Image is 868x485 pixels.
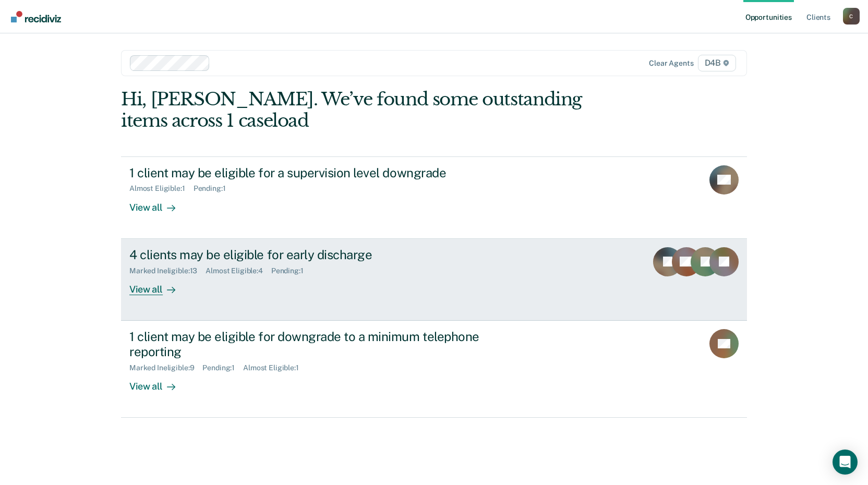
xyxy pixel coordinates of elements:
div: Pending : 1 [202,363,243,372]
span: D4B [698,55,736,71]
div: Marked Ineligible : 9 [129,363,202,372]
div: View all [129,193,188,213]
div: 1 client may be eligible for downgrade to a minimum telephone reporting [129,329,496,359]
button: Profile dropdown button [843,8,860,25]
div: 4 clients may be eligible for early discharge [129,247,496,262]
div: Almost Eligible : 1 [129,184,194,193]
div: Almost Eligible : 1 [243,363,307,372]
a: 1 client may be eligible for downgrade to a minimum telephone reportingMarked Ineligible:9Pending... [121,321,747,418]
div: Pending : 1 [271,266,312,275]
div: 1 client may be eligible for a supervision level downgrade [129,165,496,180]
div: Clear agents [649,59,693,68]
div: Open Intercom Messenger [833,450,858,475]
img: Recidiviz [11,11,61,22]
div: Marked Ineligible : 13 [129,266,206,275]
div: Pending : 1 [194,184,234,193]
a: 1 client may be eligible for a supervision level downgradeAlmost Eligible:1Pending:1View all [121,156,747,239]
div: C [843,8,860,25]
div: View all [129,275,188,295]
div: Almost Eligible : 4 [206,266,271,275]
div: View all [129,372,188,392]
a: 4 clients may be eligible for early dischargeMarked Ineligible:13Almost Eligible:4Pending:1View all [121,239,747,321]
div: Hi, [PERSON_NAME]. We’ve found some outstanding items across 1 caseload [121,89,622,131]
